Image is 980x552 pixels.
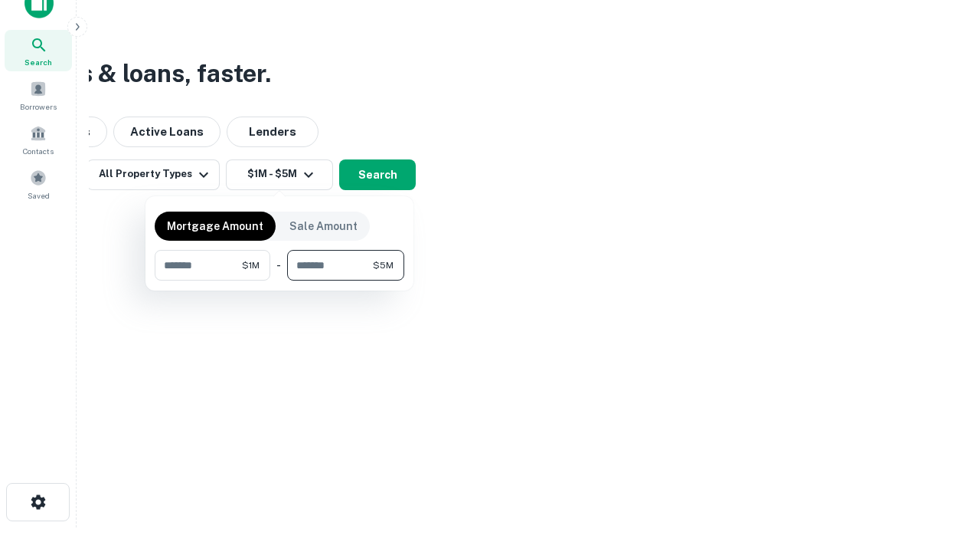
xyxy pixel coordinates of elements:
[903,429,980,503] iframe: Chat Widget
[167,218,263,235] p: Mortgage Amount
[242,258,260,272] span: $1M
[276,250,281,281] div: -
[373,258,394,272] span: $5M
[289,218,358,235] p: Sale Amount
